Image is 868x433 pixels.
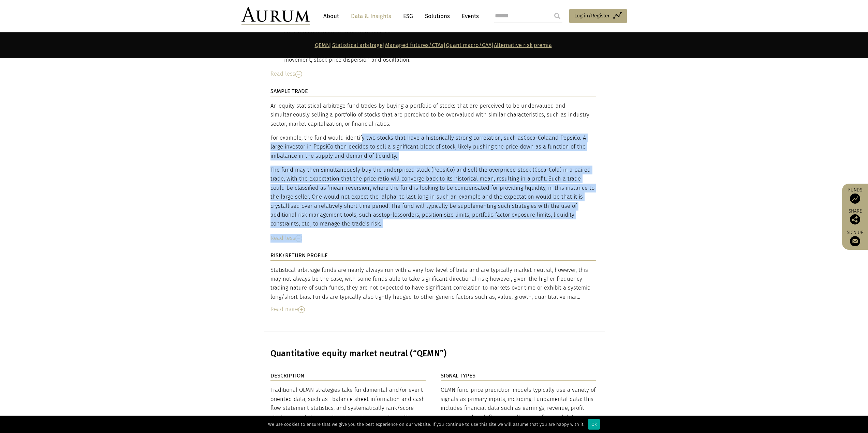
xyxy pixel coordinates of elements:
[348,10,395,22] a: Data & Insights
[458,10,479,22] a: Events
[850,194,860,204] img: Access Funds
[534,167,560,173] span: Coca-Cola
[850,214,860,225] img: Share this post
[524,135,549,141] span: Coca-Cola
[298,306,305,313] img: Read More
[422,10,453,22] a: Solutions
[295,235,302,242] img: Read Less
[270,166,596,229] p: The fund may then simultaneously buy the underpriced stock (PepsiCo) and sell the overpriced stoc...
[315,42,552,48] strong: | | | |
[270,349,596,359] h3: Quantitative equity market neutral (“QEMN”)
[270,372,304,379] strong: DESCRIPTION
[850,236,860,246] img: Sign up to our newsletter
[270,305,596,314] div: Read more
[446,42,491,48] a: Quant macro/GAA
[574,12,610,20] span: Log in/Register
[845,187,865,204] a: Funds
[494,42,552,48] a: Alternative risk premia
[385,42,443,48] a: Managed futures/CTAs
[270,134,596,160] p: For example, the fund would identify two stocks that have a historically strong correlation, such...
[270,69,596,78] div: Read less
[270,88,308,94] strong: SAMPLE TRADE
[379,212,403,218] span: stop-loss
[320,10,342,22] a: About
[270,252,328,259] strong: RISK/RETURN PROFILE
[550,9,564,23] input: Submit
[315,42,330,48] a: QEMN
[329,185,369,191] span: mean-reversion
[845,209,865,225] div: Share
[441,372,475,379] strong: SIGNAL TYPES
[845,230,865,246] a: Sign up
[332,42,383,48] a: Statistical arbitrage
[588,419,600,430] div: Ok
[569,9,627,23] a: Log in/Register
[270,102,596,229] div: An equity statistical arbitrage fund trades by buying a portfolio of stocks that are perceived to...
[270,266,596,302] div: Statistical arbitrage funds are nearly always run with a very low level of beta and are typically...
[400,10,416,22] a: ESG
[241,7,310,25] img: Aurum
[270,234,596,243] div: Read less
[295,71,302,78] img: Read Less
